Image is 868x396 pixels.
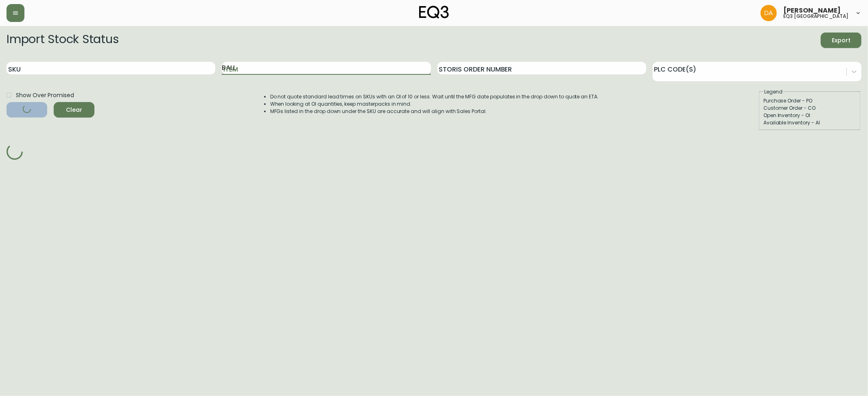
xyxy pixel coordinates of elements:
[821,33,861,48] button: Export
[270,93,599,100] li: Do not quote standard lead times on SKUs with an OI of 10 or less. Wait until the MFG date popula...
[270,100,599,108] li: When looking at OI quantities, keep masterpacks in mind.
[54,102,94,117] button: Clear
[60,105,88,115] span: Clear
[763,112,856,119] div: Open Inventory - OI
[827,35,855,46] span: Export
[783,7,841,14] span: [PERSON_NAME]
[763,104,856,112] div: Customer Order - CO
[763,119,856,126] div: Available Inventory - AI
[16,91,74,100] span: Show Over Promised
[783,14,848,19] h5: eq3 [GEOGRAPHIC_DATA]
[419,6,449,19] img: logo
[763,97,856,104] div: Purchase Order - PO
[761,5,777,21] img: dd1a7e8db21a0ac8adbf82b84ca05374
[763,88,783,96] legend: Legend
[270,108,599,115] li: MFGs listed in the drop down under the SKU are accurate and will align with Sales Portal.
[7,33,118,48] h2: Import Stock Status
